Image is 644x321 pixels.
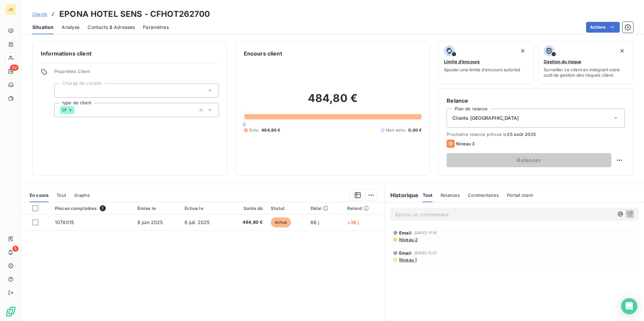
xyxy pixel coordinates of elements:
[137,206,176,211] div: Émise le
[452,115,519,121] span: Clients [GEOGRAPHIC_DATA]
[507,132,536,137] span: 25 août 2025
[62,24,79,31] span: Analyse
[408,127,422,133] span: 0,00 €
[271,206,302,211] div: Statut
[311,206,339,211] div: Délai
[438,41,534,84] button: Limite d’encoursAjouter une limite d’encours autorisé
[5,66,16,77] a: 32
[185,206,223,211] div: Échue le
[231,206,263,211] div: Solde dû
[423,192,433,198] span: Tout
[444,59,480,64] span: Limite d’encours
[447,153,611,167] button: Relancer
[12,246,19,252] span: 5
[311,219,319,225] span: 66 j
[10,65,19,71] span: 32
[586,22,620,33] button: Actions
[74,107,80,113] input: Ajouter une valeur
[399,250,412,256] span: Email
[398,237,418,242] span: Niveau 2
[185,219,210,225] span: 6 juil. 2025
[54,69,219,78] span: Propriétés Client
[271,217,291,227] span: échue
[621,298,637,314] div: Open Intercom Messenger
[447,132,625,137] span: Prochaine relance prévue le
[55,205,129,211] div: Pièces comptables
[347,219,359,225] span: +36 j
[386,127,406,133] span: Non-échu
[398,257,417,262] span: Niveau 1
[456,141,475,146] span: Niveau 3
[137,219,163,225] span: 6 juin 2025
[244,92,422,112] h2: 484,80 €
[544,67,627,78] span: Surveiller ce client en intégrant votre outil de gestion des risques client.
[32,24,54,31] span: Situation
[244,49,282,58] h6: Encours client
[30,192,49,198] span: En cours
[441,192,460,198] span: Relances
[468,192,499,198] span: Commentaires
[59,8,210,20] h3: EPONA HOTEL SENS - CFHOT262700
[414,251,437,255] span: [DATE] 11:37
[507,192,533,198] span: Portail client
[41,49,219,58] h6: Informations client
[55,219,74,225] span: 1078015
[5,306,16,317] img: Logo LeanPay
[100,205,106,211] span: 1
[57,192,66,198] span: Tout
[5,4,16,15] div: JV
[538,41,633,84] button: Gestion du risqueSurveiller ce client en intégrant votre outil de gestion des risques client.
[32,11,47,17] a: Clients
[444,67,520,72] span: Ajouter une limite d’encours autorisé
[249,127,259,133] span: Échu
[347,206,381,211] div: Retard
[62,108,67,112] span: CF
[143,24,169,31] span: Paramètres
[32,11,47,17] span: Clients
[88,24,135,31] span: Contacts & Adresses
[243,122,246,127] span: 0
[231,219,263,226] span: 484,80 €
[399,230,412,236] span: Email
[414,231,437,235] span: [DATE] 17:15
[447,97,625,105] h6: Relance
[261,127,280,133] span: 484,80 €
[60,87,65,94] input: Ajouter une valeur
[74,192,90,198] span: Graphe
[385,191,419,199] h6: Historique
[544,59,581,64] span: Gestion du risque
